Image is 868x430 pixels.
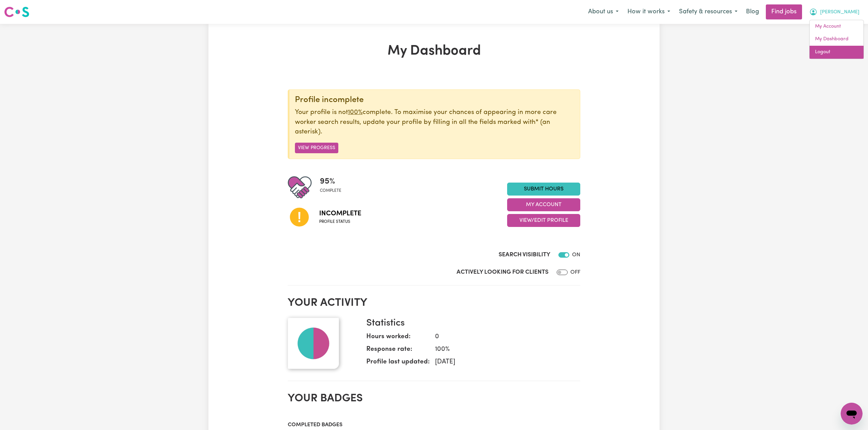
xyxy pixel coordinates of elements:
[820,9,859,16] span: [PERSON_NAME]
[841,403,863,425] iframe: Button to launch messaging window
[430,357,575,367] dd: [DATE]
[572,252,580,258] span: ON
[499,250,550,259] label: Search Visibility
[430,345,575,355] dd: 100 %
[809,20,864,59] div: My Account
[295,108,574,137] p: Your profile is not complete. To maximise your chances of appearing in more care worker search re...
[742,4,763,19] a: Blog
[766,4,802,19] a: Find jobs
[348,109,363,116] u: 100%
[288,43,580,59] h1: My Dashboard
[507,214,580,227] button: View/Edit Profile
[366,332,430,345] dt: Hours worked:
[810,33,864,46] a: My Dashboard
[623,5,675,19] button: How it works
[319,219,361,225] span: Profile status
[4,4,29,20] a: Careseekers logo
[320,188,341,194] span: complete
[366,357,430,370] dt: Profile last updated:
[457,268,548,277] label: Actively Looking for Clients
[430,332,575,342] dd: 0
[295,143,338,153] button: View Progress
[810,20,864,33] a: My Account
[320,175,341,188] span: 95 %
[319,209,361,219] span: Incomplete
[805,5,864,19] button: My Account
[288,422,580,428] h3: Completed badges
[288,392,580,405] h2: Your badges
[320,175,347,199] div: Profile completeness: 95%
[570,270,580,275] span: OFF
[366,345,430,357] dt: Response rate:
[810,46,864,59] a: Logout
[366,318,575,329] h3: Statistics
[288,318,339,369] img: Your profile picture
[507,183,580,196] a: Submit Hours
[675,5,742,19] button: Safety & resources
[584,5,623,19] button: About us
[4,6,29,18] img: Careseekers logo
[288,297,580,310] h2: Your activity
[295,95,574,105] div: Profile incomplete
[507,198,580,211] button: My Account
